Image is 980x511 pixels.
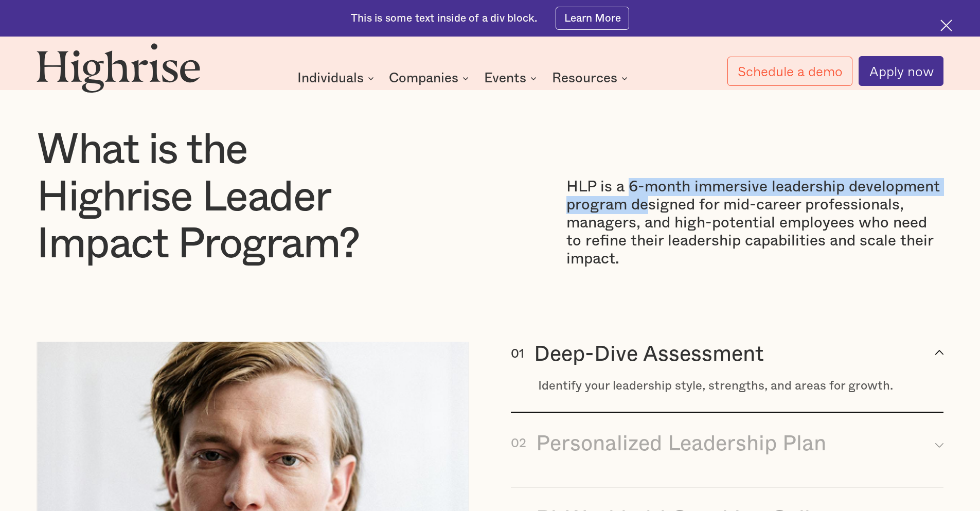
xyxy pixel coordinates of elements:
[556,7,629,30] a: Learn More
[552,72,631,84] div: Resources
[511,436,526,451] div: 02
[538,379,943,394] div: Identify your leadership style, strengths, and areas for growth.
[297,72,364,84] div: Individuals
[351,11,537,26] div: This is some text inside of a div block.
[859,56,943,86] a: Apply now
[389,72,472,84] div: Companies
[37,127,407,268] h1: What is the Highrise Leader Impact Program?
[727,57,853,86] a: Schedule a demo
[511,347,524,362] div: 01
[536,431,826,456] div: Personalized Leadership Plan
[940,20,952,31] img: Cross icon
[552,72,617,84] div: Resources
[484,72,526,84] div: Events
[297,72,377,84] div: Individuals
[389,72,458,84] div: Companies
[534,342,764,366] div: Deep-Dive Assessment
[37,43,200,92] img: Highrise logo
[484,72,540,84] div: Events
[566,178,943,269] p: HLP is a 6-month immersive leadership development program designed for mid-career professionals, ...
